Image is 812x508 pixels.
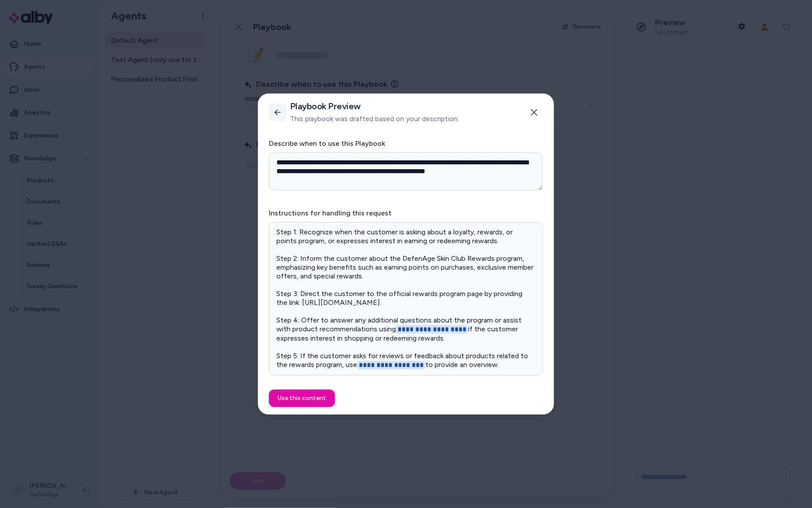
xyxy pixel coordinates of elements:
button: Use this content [269,389,335,407]
p: This playbook was drafted based on your description. [290,114,459,124]
p: Step 1: Recognize when the customer is asking about a loyalty, rewards, or points program, or exp... [276,228,536,370]
h3: Describe when to use this Playbook [269,138,543,149]
h3: Instructions for handling this request [269,208,543,219]
h2: Playbook Preview [290,101,459,112]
